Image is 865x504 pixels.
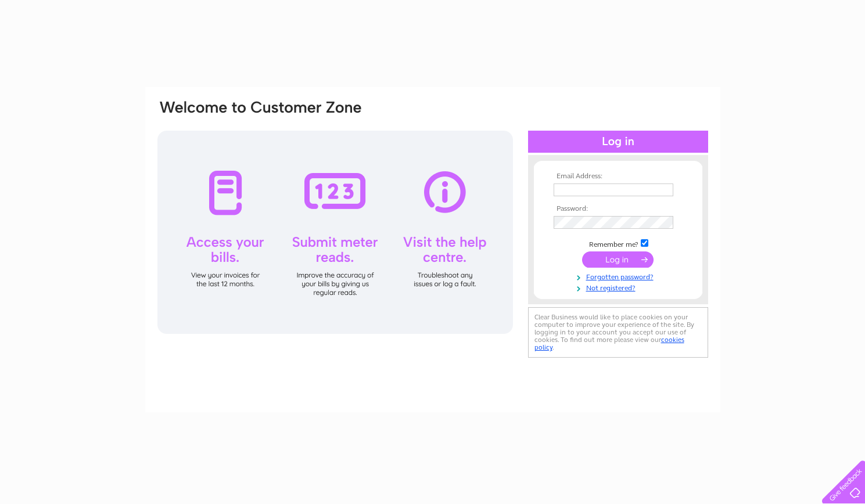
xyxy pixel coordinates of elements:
[528,307,708,358] div: Clear Business would like to place cookies on your computer to improve your experience of the sit...
[554,282,685,293] a: Not registered?
[582,251,654,268] input: Submit
[551,172,685,181] th: Email Address:
[551,205,685,213] th: Password:
[554,271,685,282] a: Forgotten password?
[534,336,684,351] a: cookies policy
[551,237,685,249] td: Remember me?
